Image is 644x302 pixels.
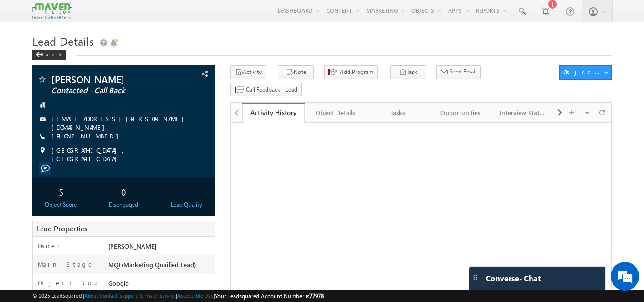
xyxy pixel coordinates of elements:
[160,200,213,209] div: Lead Quality
[100,292,137,299] a: Contact Support
[38,279,99,296] label: Object Source
[32,2,72,19] img: Custom Logo
[32,50,71,58] a: Back
[340,68,373,76] span: Add Program
[559,65,612,80] button: Object Actions
[450,67,477,76] span: Send Email
[492,103,554,123] a: Interview Status
[486,274,541,282] span: Converse - Chat
[106,279,215,292] div: Google
[429,103,492,123] a: Opportunities
[35,200,88,209] div: Object Score
[37,224,87,233] span: Lead Properties
[312,107,358,118] div: Object Details
[375,107,421,118] div: Tasks
[246,85,297,94] span: Call Feedback - Lead
[437,107,483,118] div: Opportunities
[367,103,429,123] a: Tasks
[32,50,66,60] div: Back
[500,107,546,118] div: Interview Status
[230,65,266,79] button: Activity
[230,83,302,97] button: Call Feedback - Lead
[51,115,188,131] a: [EMAIL_ADDRESS][PERSON_NAME][DOMAIN_NAME]
[563,68,604,76] div: Object Actions
[242,103,305,123] a: Activity History
[84,292,98,299] a: About
[51,86,164,95] span: Contacted - Call Back
[38,260,94,269] label: Main Stage
[32,33,94,49] span: Lead Details
[324,65,378,79] button: Add Program
[32,292,324,301] span: © 2025 LeadSquared | | | | |
[309,292,324,300] span: 77978
[51,132,123,141] span: [PHONE_NUMBER]
[97,183,150,200] div: 0
[51,146,199,163] span: [GEOGRAPHIC_DATA], [GEOGRAPHIC_DATA]
[215,292,324,300] span: Your Leadsquared Account Number is
[436,65,481,79] button: Send Email
[390,65,426,79] button: Task
[177,292,214,299] a: Acceptable Use
[305,103,367,123] a: Object Details
[106,260,215,273] div: MQL(Marketing Quaified Lead)
[139,292,176,299] a: Terms of Service
[249,108,297,117] div: Activity History
[278,65,314,79] button: Note
[160,183,213,200] div: --
[97,200,150,209] div: Disengaged
[38,241,60,250] label: Owner
[51,74,164,84] span: [PERSON_NAME]
[108,242,156,250] span: [PERSON_NAME]
[471,273,479,281] img: carter-drag
[35,183,88,200] div: 5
